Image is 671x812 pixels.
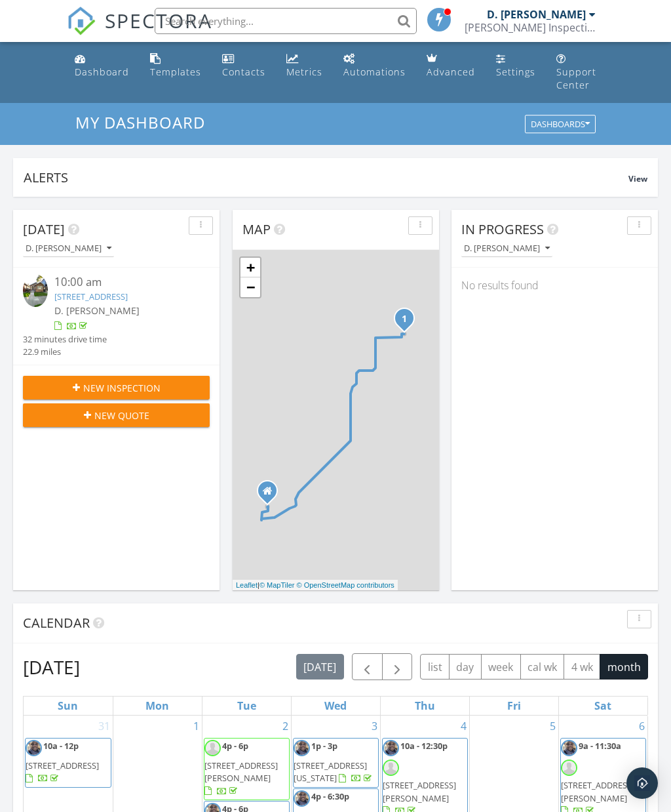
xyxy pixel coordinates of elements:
a: Wednesday [322,697,349,715]
a: Go to September 2, 2025 [280,716,291,737]
a: Go to September 5, 2025 [547,716,558,737]
a: Go to September 1, 2025 [191,716,202,737]
div: Advanced [427,66,475,78]
span: [STREET_ADDRESS][US_STATE] [294,760,367,784]
a: Sunday [55,697,81,715]
a: Automations (Basic) [338,47,411,85]
a: Settings [491,47,541,85]
div: Contacts [222,66,265,78]
button: list [420,654,450,680]
button: Dashboards [525,115,596,134]
a: Go to September 6, 2025 [636,716,647,737]
span: 4p - 6:30p [311,790,349,802]
span: SPECTORA [105,7,212,34]
div: Settings [496,66,535,78]
a: Templates [145,47,206,85]
img: 9563233%2Fcover_photos%2FLb1uvE2mzZnBC7ZvWaSK%2Fsmall.jpg [23,274,48,307]
span: [STREET_ADDRESS][PERSON_NAME] [561,779,634,803]
img: 941ca95fe2bb4688af71eb768e749780.jpeg [294,740,310,756]
img: default-user-f0147aede5fd5fa78ca7ade42f37bd4542148d508eef1c3d3ea960f66861d68b.jpg [204,740,221,756]
div: D. [PERSON_NAME] [464,244,550,253]
div: Metrics [286,66,322,78]
a: 10a - 12p [STREET_ADDRESS] [25,738,111,788]
span: In Progress [461,220,544,238]
span: 10a - 12:30p [400,740,448,752]
span: [STREET_ADDRESS] [26,760,99,771]
a: © MapTiler [259,581,295,589]
a: Contacts [217,47,271,85]
div: Automations [343,66,406,78]
button: New Quote [23,403,210,427]
span: 4p - 6p [222,740,248,752]
a: Zoom in [240,258,260,277]
a: Monday [143,697,172,715]
button: Next month [382,653,413,680]
button: month [600,654,648,680]
img: default-user-f0147aede5fd5fa78ca7ade42f37bd4542148d508eef1c3d3ea960f66861d68b.jpg [383,760,399,776]
button: D. [PERSON_NAME] [23,240,114,258]
span: [STREET_ADDRESS][PERSON_NAME] [204,760,278,784]
h2: [DATE] [23,654,80,680]
a: Go to August 31, 2025 [96,716,113,737]
div: Dashboard [75,66,129,78]
input: Search everything... [155,8,417,34]
a: Thursday [412,697,438,715]
button: cal wk [520,654,565,680]
button: New Inspection [23,376,210,399]
span: Calendar [23,614,90,632]
div: D. [PERSON_NAME] [487,8,586,21]
span: [STREET_ADDRESS][PERSON_NAME] [383,779,456,803]
span: [DATE] [23,220,65,238]
div: 7707 S Ridgeland Ave, Chicago, IL 60649 [404,318,412,326]
a: Tuesday [235,697,259,715]
button: D. [PERSON_NAME] [461,240,552,258]
span: D. [PERSON_NAME] [54,304,140,317]
img: 941ca95fe2bb4688af71eb768e749780.jpeg [26,740,42,756]
span: New Inspection [83,381,161,395]
a: Metrics [281,47,328,85]
a: Go to September 3, 2025 [369,716,380,737]
a: 10a - 12p [STREET_ADDRESS] [26,740,99,784]
span: 10a - 12p [43,740,79,752]
img: 941ca95fe2bb4688af71eb768e749780.jpeg [294,790,310,807]
a: Dashboard [69,47,134,85]
button: day [449,654,482,680]
div: 32 minutes drive time [23,333,107,346]
button: [DATE] [296,654,344,680]
div: Support Center [556,66,596,91]
div: Open Intercom Messenger [626,767,658,799]
a: [STREET_ADDRESS] [54,291,128,302]
div: 22.9 miles [23,346,107,358]
a: Zoom out [240,277,260,297]
a: SPECTORA [67,18,212,45]
div: Dashboards [531,120,590,129]
img: The Best Home Inspection Software - Spectora [67,7,96,35]
div: D. [PERSON_NAME] [26,244,111,253]
button: Previous month [352,653,383,680]
div: 6819 180th Ct, Tinley Park IL 60477 [267,491,275,498]
div: Calhoun Inspection services, LLC. [465,21,596,34]
button: week [481,654,521,680]
a: 1p - 3p [STREET_ADDRESS][US_STATE] [294,740,374,784]
img: 941ca95fe2bb4688af71eb768e749780.jpeg [561,740,577,756]
button: 4 wk [564,654,600,680]
div: 10:00 am [54,274,195,291]
span: 9a - 11:30a [579,740,621,752]
span: 1p - 3p [311,740,337,752]
span: View [628,173,647,184]
span: New Quote [94,409,149,422]
span: My Dashboard [75,112,205,133]
a: 4p - 6p [STREET_ADDRESS][PERSON_NAME] [204,738,290,800]
a: © OpenStreetMap contributors [297,581,394,589]
img: default-user-f0147aede5fd5fa78ca7ade42f37bd4542148d508eef1c3d3ea960f66861d68b.jpg [561,760,577,776]
a: Saturday [592,697,614,715]
a: 4p - 6p [STREET_ADDRESS][PERSON_NAME] [204,740,278,797]
a: Advanced [421,47,480,85]
img: 941ca95fe2bb4688af71eb768e749780.jpeg [383,740,399,756]
i: 1 [402,315,407,324]
a: 10:00 am [STREET_ADDRESS] D. [PERSON_NAME] 32 minutes drive time 22.9 miles [23,274,210,358]
div: | [233,580,398,591]
div: Templates [150,66,201,78]
a: Support Center [551,47,602,98]
div: Alerts [24,169,628,186]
